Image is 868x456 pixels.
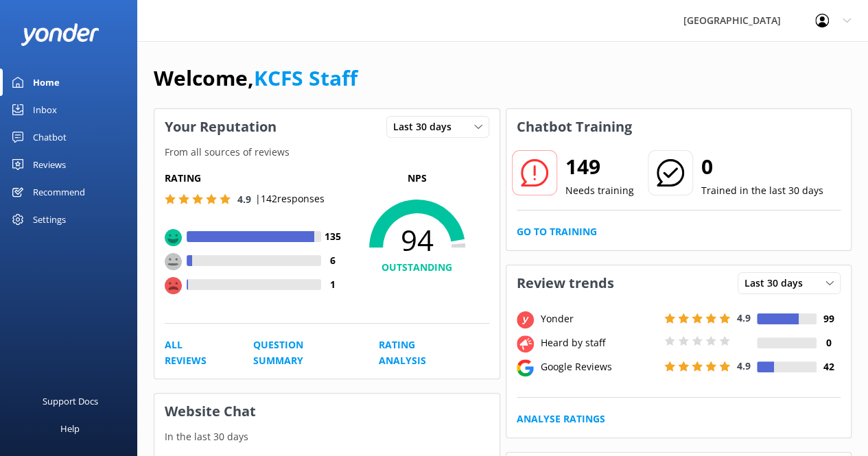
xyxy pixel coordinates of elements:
a: All Reviews [165,337,222,368]
h3: Website Chat [154,394,500,429]
a: Question Summary [253,337,348,368]
div: Heard by staff [537,335,661,350]
div: Inbox [33,96,57,123]
h3: Your Reputation [154,109,287,145]
img: yonder-white-logo.png [21,23,99,46]
div: Yonder [537,311,661,326]
h4: OUTSTANDING [345,260,489,275]
h2: 0 [701,150,823,183]
h5: Rating [165,171,345,186]
p: Needs training [565,183,634,198]
h3: Review trends [506,265,624,301]
div: Google Reviews [537,359,661,374]
h4: 135 [321,229,345,244]
div: Chatbot [33,123,67,151]
h1: Welcome, [154,62,357,95]
div: Home [33,69,60,96]
a: Analyse Ratings [517,411,605,427]
p: Trained in the last 30 days [701,183,823,198]
p: From all sources of reviews [154,145,500,160]
span: Last 30 days [393,119,460,134]
p: NPS [345,171,489,186]
a: Go to Training [517,224,597,239]
div: Recommend [33,178,85,206]
span: 94 [345,223,489,257]
div: Reviews [33,151,66,178]
div: Help [60,415,80,442]
span: Last 30 days [744,276,811,291]
h4: 0 [817,335,841,350]
h4: 6 [321,253,345,268]
h2: 149 [565,150,634,183]
span: 4.9 [737,359,751,372]
h3: Chatbot Training [506,109,642,145]
h4: 99 [817,311,841,326]
a: Rating Analysis [379,337,458,368]
span: 4.9 [237,193,251,206]
h4: 42 [817,359,841,374]
p: | 142 responses [255,191,325,206]
span: 4.9 [737,311,751,324]
p: In the last 30 days [154,429,500,444]
h4: 1 [321,277,345,292]
div: Settings [33,206,66,233]
a: KCFS Staff [254,64,357,92]
div: Support Docs [43,387,98,415]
